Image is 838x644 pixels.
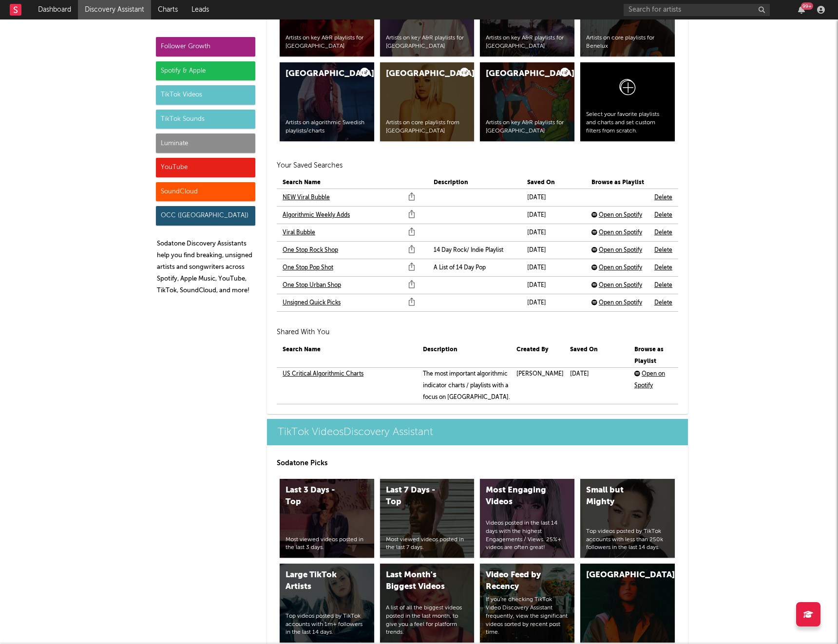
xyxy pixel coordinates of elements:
[591,209,648,221] div: Open on Spotify
[280,62,374,141] a: [GEOGRAPHIC_DATA]Artists on algorithmic Swedish playlists/charts
[564,368,628,404] td: [DATE]
[486,485,552,508] div: Most Engaging Videos
[277,160,678,171] h2: Your Saved Searches
[511,368,564,404] td: [PERSON_NAME]
[380,479,475,558] a: Last 7 Days - TopMost viewed videos posted in the last 7 days.
[591,227,648,239] div: Open on Spotify
[386,119,469,135] div: Artists on core playlists from [GEOGRAPHIC_DATA]
[648,207,678,224] td: Delete
[486,119,569,135] div: Artists on key A&R playlists for [GEOGRAPHIC_DATA]
[648,189,678,207] td: Delete
[586,485,652,508] div: Small but Mighty
[521,242,586,259] td: [DATE]
[156,110,255,129] div: TikTok Sounds
[156,85,255,105] div: TikTok Videos
[386,68,452,80] div: [GEOGRAPHIC_DATA]
[634,371,665,389] span: Open on Spotify
[511,344,564,368] th: Created By
[156,133,255,153] div: Luminate
[283,280,341,291] a: One Stop Urban Shop
[648,259,678,277] td: Delete
[591,297,648,309] div: Open on Spotify
[586,177,648,189] th: Browse as Playlist
[599,265,642,271] span: Open on Spotify
[277,457,678,469] p: Sodatone Picks
[648,242,678,259] td: Delete
[521,277,586,294] td: [DATE]
[286,569,352,593] div: Large TikTok Artists
[648,294,678,312] td: Delete
[283,227,315,239] a: Viral Bubble
[286,34,368,51] div: Artists on key A&R playlists for [GEOGRAPHIC_DATA]
[156,158,255,177] div: YouTube
[417,368,511,404] td: The most important algorithmic indicator charts / playlists with a focus on [GEOGRAPHIC_DATA].
[156,37,255,57] div: Follower Growth
[599,283,642,288] span: Open on Spotify
[280,479,374,558] a: Last 3 Days - TopMost viewed videos posted in the last 3 days.
[486,519,569,552] div: Videos posted in the last 14 days with the highest Engagements / Views. 25%+ videos are often great!
[586,111,669,135] div: Select your favorite playlists and charts and set custom filters from scratch.
[628,344,672,368] th: Browse as Playlist
[591,245,648,256] div: Open on Spotify
[521,294,586,312] td: [DATE]
[599,230,642,236] span: Open on Spotify
[283,245,338,256] a: One Stop Rock Shop
[286,68,352,80] div: [GEOGRAPHIC_DATA]
[286,119,368,135] div: Artists on algorithmic Swedish playlists/charts
[156,206,255,226] div: OCC ([GEOGRAPHIC_DATA])
[283,192,330,204] a: NEW Viral Bubble
[599,212,642,218] span: Open on Spotify
[648,277,678,294] td: Delete
[156,182,255,202] div: SoundCloud
[386,536,469,552] div: Most viewed videos posted in the last 7 days.
[586,569,652,581] div: [GEOGRAPHIC_DATA]
[417,344,511,368] th: Description
[277,177,428,189] th: Search Name
[283,368,363,380] a: US Critical Algorithmic Charts
[380,62,475,141] a: [GEOGRAPHIC_DATA]Artists on core playlists from [GEOGRAPHIC_DATA]
[580,479,675,558] a: Small but MightyTop videos posted by TikTok accounts with less than 250k followers in the last 14...
[486,569,552,593] div: Video Feed by Recency
[634,368,671,392] div: Open on Spotify
[286,485,352,508] div: Last 3 Days - Top
[428,242,521,259] td: 14 Day Rock/ Indie Playlist
[283,209,350,221] a: Algorithmic Weekly Adds
[599,300,642,306] span: Open on Spotify
[386,485,452,508] div: Last 7 Days - Top
[277,344,417,368] th: Search Name
[156,61,255,81] div: Spotify & Apple
[486,68,552,80] div: [GEOGRAPHIC_DATA]
[521,189,586,207] td: [DATE]
[428,177,521,189] th: Description
[564,344,628,368] th: Saved On
[486,34,569,51] div: Artists on key A&R playlists for [GEOGRAPHIC_DATA]
[480,62,574,141] a: [GEOGRAPHIC_DATA]Artists on key A&R playlists for [GEOGRAPHIC_DATA]
[521,177,586,189] th: Saved On
[386,34,469,51] div: Artists on key A&R playlists for [GEOGRAPHIC_DATA]
[521,259,586,277] td: [DATE]
[591,280,648,291] div: Open on Spotify
[283,262,333,274] a: One Stop Pop Shot
[599,247,642,253] span: Open on Spotify
[277,326,678,338] h2: Shared With You
[280,564,374,643] a: Large TikTok ArtistsTop videos posted by TikTok accounts with 1m+ followers in the last 14 days.
[267,419,688,445] a: TikTok VideosDiscovery Assistant
[521,207,586,224] td: [DATE]
[428,259,521,277] td: A List of 14 Day Pop
[380,564,475,643] a: Last Month's Biggest VideosA list of all the biggest videos posted in the last month, to give you...
[283,297,341,309] a: Unsigned Quick Picks
[586,34,669,51] div: Artists on core playlists for Benelux
[580,62,675,141] a: Select your favorite playlists and charts and set custom filters from scratch.
[386,569,452,593] div: Last Month's Biggest Videos
[157,238,255,297] p: Sodatone Discovery Assistants help you find breaking, unsigned artists and songwriters across Spo...
[580,564,675,643] a: [GEOGRAPHIC_DATA]
[486,596,569,637] div: If you're checking TikTok Video Discovery Assistant frequently, view the significant videos sorte...
[286,612,368,637] div: Top videos posted by TikTok accounts with 1m+ followers in the last 14 days.
[480,479,574,558] a: Most Engaging VideosVideos posted in the last 14 days with the highest Engagements / Views. 25%+ ...
[521,224,586,242] td: [DATE]
[480,564,574,643] a: Video Feed by RecencyIf you're checking TikTok Video Discovery Assistant frequently, view the sig...
[386,604,469,637] div: A list of all the biggest videos posted in the last month, to give you a feel for platform trends.
[798,6,805,14] button: 99+
[586,528,669,552] div: Top videos posted by TikTok accounts with less than 250k followers in the last 14 days.
[624,4,770,16] input: Search for artists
